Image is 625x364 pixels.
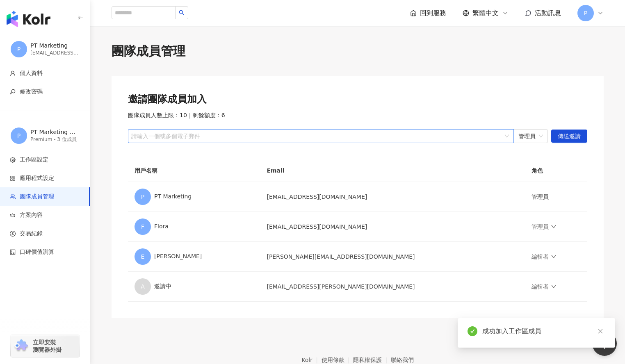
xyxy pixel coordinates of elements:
span: 立即安裝 瀏覽器外掛 [33,339,62,353]
td: [EMAIL_ADDRESS][PERSON_NAME][DOMAIN_NAME] [260,272,525,302]
td: [EMAIL_ADDRESS][DOMAIN_NAME] [260,212,525,242]
span: key [10,89,16,95]
span: dollar [10,231,16,237]
div: Premium - 3 位成員 [30,136,80,143]
span: down [551,254,557,259]
a: Kolr [301,357,321,363]
span: calculator [10,249,16,255]
span: P [17,131,21,140]
span: 回到服務 [420,9,446,18]
a: 回到服務 [410,9,446,18]
a: 使用條款 [322,357,354,363]
th: Email [260,159,525,182]
a: 編輯者 [531,283,556,290]
img: logo [7,11,50,27]
a: 聯絡我們 [391,357,414,363]
span: check-circle [468,326,477,336]
div: PT Marketing [30,42,80,50]
span: 團隊成員管理 [20,193,54,201]
div: [EMAIL_ADDRESS][DOMAIN_NAME] [30,50,80,57]
td: [PERSON_NAME][EMAIL_ADDRESS][DOMAIN_NAME] [260,242,525,272]
span: 口碑價值測算 [20,248,54,256]
span: F [141,222,144,231]
a: chrome extension立即安裝 瀏覽器外掛 [11,335,80,357]
span: down [551,284,557,289]
div: 團隊成員管理 [112,43,604,60]
span: close [598,328,603,334]
span: 繁體中文 [472,9,499,18]
button: 傳送邀請 [551,130,587,143]
img: chrome extension [13,339,29,353]
span: 交易紀錄 [20,230,43,238]
span: 應用程式設定 [20,174,54,182]
span: appstore [10,175,16,181]
span: user [10,71,16,76]
span: P [17,45,21,54]
div: PT Marketing 的工作區 [30,128,80,136]
div: [PERSON_NAME] [135,248,253,265]
a: 管理員 [531,223,556,230]
div: 邀請中 [135,278,253,295]
div: Flora [135,218,253,235]
span: P [141,192,144,201]
span: 方案內容 [20,211,43,219]
a: 編輯者 [531,253,556,260]
div: 成功加入工作區成員 [482,326,605,336]
span: E [141,252,145,261]
span: 活動訊息 [535,9,561,17]
span: 修改密碼 [20,88,43,96]
span: 團隊成員人數上限：10 ｜ 剩餘額度：6 [128,111,225,120]
span: 管理員 [518,130,543,143]
td: 管理員 [525,182,587,212]
div: 邀請團隊成員加入 [128,93,587,107]
span: down [551,224,557,230]
div: PT Marketing [135,189,253,205]
td: [EMAIL_ADDRESS][DOMAIN_NAME] [260,182,525,212]
th: 角色 [525,159,587,182]
span: 個人資料 [20,69,43,77]
span: P [584,9,587,18]
span: search [179,10,185,16]
a: 隱私權保護 [353,357,391,363]
span: 傳送邀請 [558,130,581,143]
span: 工作區設定 [20,156,48,164]
th: 用戶名稱 [128,159,260,182]
span: A [141,282,145,291]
